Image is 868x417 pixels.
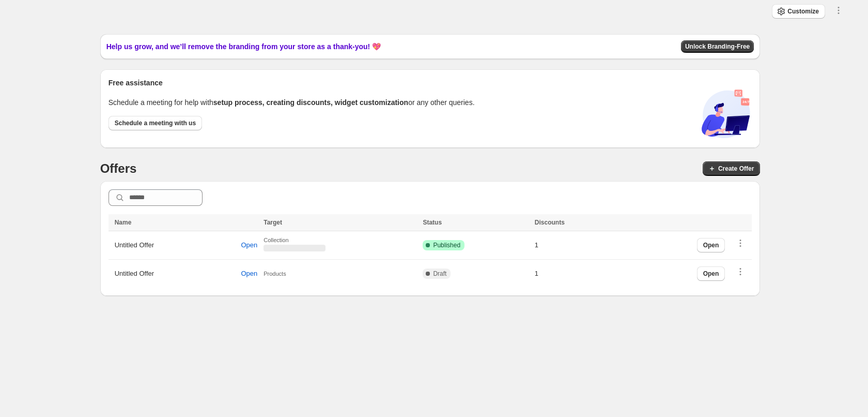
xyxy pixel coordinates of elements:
[532,231,616,260] td: 1
[115,240,154,250] span: Untitled Offer
[241,270,257,278] span: Open
[263,271,416,277] span: Products
[115,119,196,127] span: Schedule a meeting with us
[700,88,752,140] img: book-call-DYLe8nE5.svg
[433,270,446,278] span: Draft
[109,97,475,108] p: Schedule a meeting for help with or any other queries.
[235,265,263,282] button: Open
[433,241,460,249] span: Published
[681,40,754,53] button: Unlock Branding-Free
[703,270,719,278] span: Open
[263,245,326,251] span: ‌
[109,116,202,130] a: Schedule a meeting with us
[685,42,750,51] span: Unlock Branding-Free
[420,214,531,231] th: Status
[213,98,408,107] span: setup process, creating discounts, widget customization
[703,241,719,249] span: Open
[718,165,754,173] span: Create Offer
[703,161,760,176] button: Create Offer
[260,214,420,231] th: Target
[241,241,257,249] span: Open
[532,260,616,288] td: 1
[697,266,725,281] button: Open
[532,214,616,231] th: Discounts
[235,236,263,254] button: Open
[787,7,819,16] span: Customize
[100,160,137,177] h4: Offers
[697,238,725,252] button: Open
[115,269,154,279] span: Untitled Offer
[106,41,381,52] span: Help us grow, and we’ll remove the branding from your store as a thank-you! 💖
[109,78,163,88] span: Free assistance
[263,237,416,243] span: Collection
[109,214,261,231] th: Name
[772,4,825,19] button: Customize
